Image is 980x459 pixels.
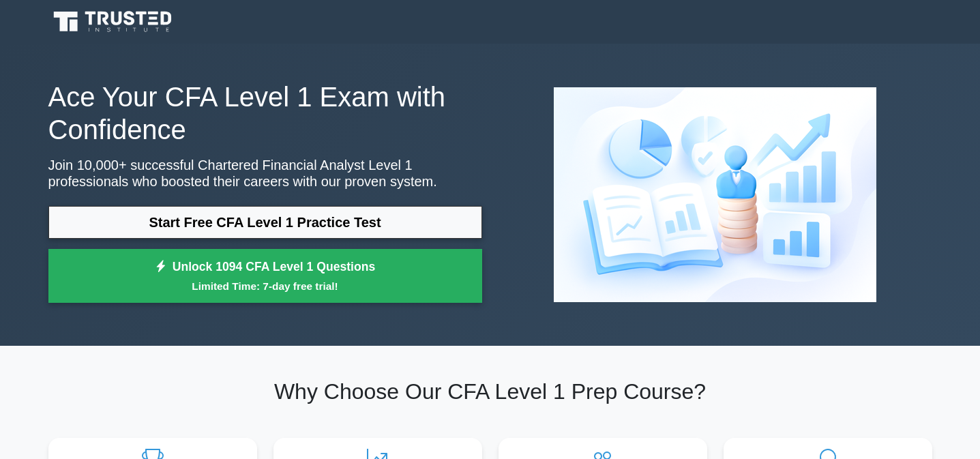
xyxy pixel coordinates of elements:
h1: Ace Your CFA Level 1 Exam with Confidence [48,80,482,146]
img: Chartered Financial Analyst Level 1 Preview [543,76,887,313]
h2: Why Choose Our CFA Level 1 Prep Course? [48,379,932,404]
small: Limited Time: 7-day free trial! [65,278,465,294]
p: Join 10,000+ successful Chartered Financial Analyst Level 1 professionals who boosted their caree... [48,157,482,190]
a: Start Free CFA Level 1 Practice Test [48,206,482,239]
a: Unlock 1094 CFA Level 1 QuestionsLimited Time: 7-day free trial! [48,249,482,303]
